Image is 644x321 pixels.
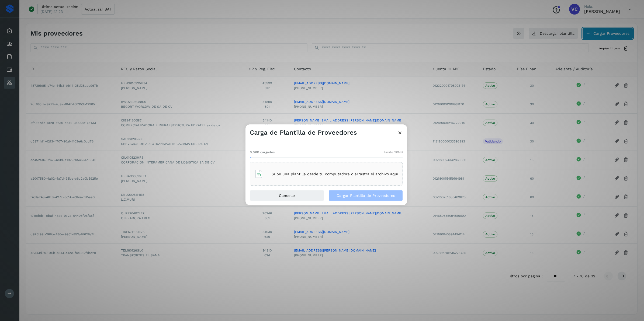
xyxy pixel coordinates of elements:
[384,150,403,155] span: límite 30MB
[337,194,395,197] span: Cargar Plantilla de Proveedores
[250,150,275,155] span: 0.0KB cargados
[279,194,295,197] span: Cancelar
[328,190,403,201] button: Cargar Plantilla de Proveedores
[250,190,324,201] button: Cancelar
[272,172,398,176] p: Sube una plantilla desde tu computadora o arrastra el archivo aquí
[250,129,357,137] h3: Carga de Plantilla de Proveedores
